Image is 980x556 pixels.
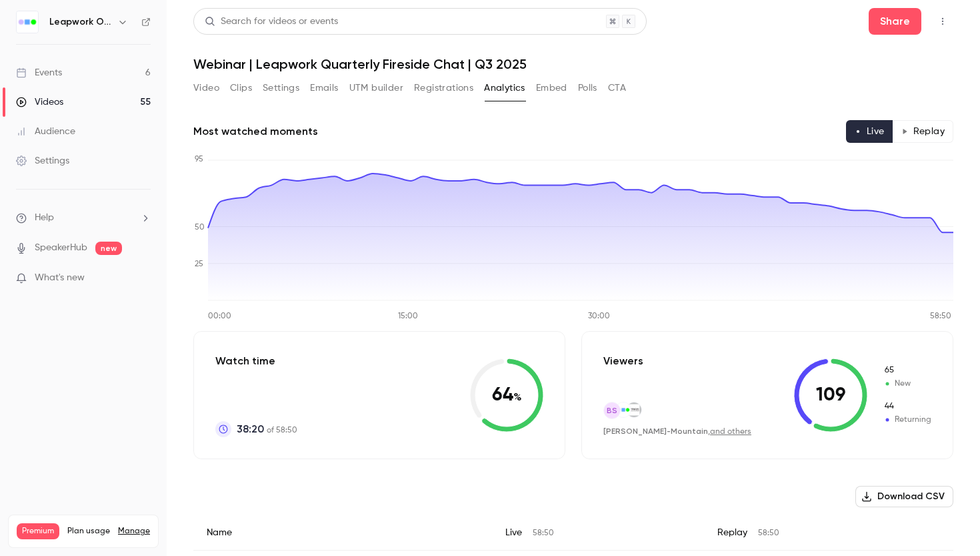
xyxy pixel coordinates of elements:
a: SpeakerHub [35,241,87,255]
div: Name [193,515,492,551]
div: Search for videos or events [205,15,338,29]
div: Live [492,515,704,551]
li: help-dropdown-opener [16,211,151,225]
h6: Leapwork Online Event [49,15,112,29]
button: Download CSV [855,486,953,507]
div: Replay [704,515,953,551]
p: Watch time [215,353,297,369]
img: leapwork.com [616,402,631,417]
span: 58:50 [758,529,779,537]
div: Audience [16,125,75,138]
p: Viewers [603,353,643,369]
span: Premium [17,523,59,539]
a: Manage [118,526,150,537]
img: Leapwork Online Event [17,11,38,33]
iframe: Noticeable Trigger [135,272,151,284]
div: Videos [16,95,63,109]
tspan: 25 [195,260,203,268]
img: hitachisolutions.com [627,402,641,417]
tspan: 30:00 [588,312,610,320]
button: Analytics [484,77,525,99]
div: Events [16,66,62,79]
tspan: 95 [195,156,203,164]
a: and others [710,428,751,436]
button: Share [869,8,921,35]
button: Settings [263,77,299,99]
button: Polls [578,77,597,99]
button: Live [846,120,893,143]
tspan: 15:00 [398,312,418,320]
button: Video [193,77,219,99]
span: Returning [883,414,931,426]
button: Embed [536,77,567,99]
button: Registrations [414,77,473,99]
span: Returning [883,400,931,412]
p: of 58:50 [237,421,297,437]
button: CTA [608,77,626,99]
tspan: 58:50 [930,312,951,320]
span: New [883,364,931,376]
div: , [603,426,751,437]
div: Settings [16,154,69,168]
span: 58:50 [533,529,554,537]
span: [PERSON_NAME]-Mountain [603,427,708,436]
span: What's new [35,271,85,285]
button: Replay [893,120,953,143]
span: Help [35,211,54,225]
tspan: 00:00 [208,312,231,320]
button: UTM builder [349,77,403,99]
button: Clips [230,77,252,99]
span: new [95,242,122,255]
h1: Webinar | Leapwork Quarterly Fireside Chat | Q3 2025 [193,56,953,72]
button: Top Bar Actions [932,11,953,32]
span: New [883,378,931,390]
span: Plan usage [67,526,110,537]
button: Emails [310,77,338,99]
h2: Most watched moments [193,123,318,140]
span: 38:20 [237,421,264,437]
span: BS [607,404,617,416]
tspan: 50 [195,224,205,232]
